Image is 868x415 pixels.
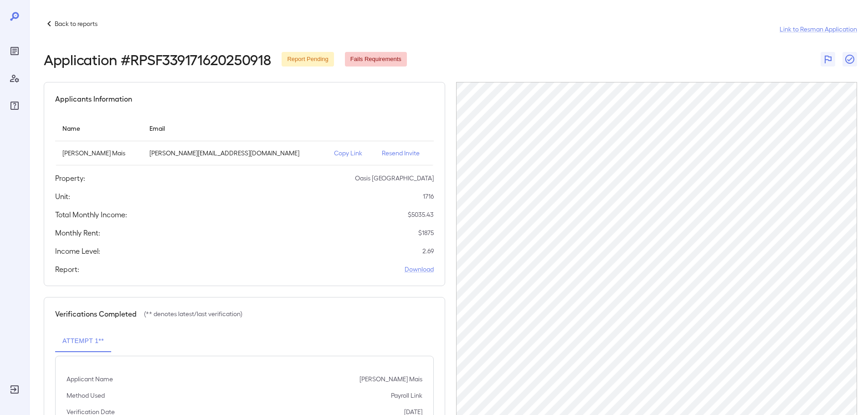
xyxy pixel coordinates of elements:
[405,265,434,274] a: Download
[408,210,434,219] p: $ 5035.43
[382,149,426,158] p: Resend Invite
[55,173,85,184] h5: Property:
[422,246,434,256] p: 2.69
[67,391,105,400] p: Method Used
[334,149,367,158] p: Copy Link
[391,391,422,400] p: Payroll Link
[780,25,857,34] a: Link to Resman Application
[282,55,334,64] span: Report Pending
[55,308,137,319] h5: Verifications Completed
[55,115,142,141] th: Name
[7,98,22,113] div: FAQ
[149,149,319,158] p: [PERSON_NAME][EMAIL_ADDRESS][DOMAIN_NAME]
[842,52,857,67] button: Close Report
[55,227,100,238] h5: Monthly Rent:
[345,55,407,64] span: Fails Requirements
[7,44,22,58] div: Reports
[55,115,434,165] table: simple table
[55,19,98,28] p: Back to reports
[55,246,100,256] h5: Income Level:
[360,374,422,384] p: [PERSON_NAME] Mais
[67,374,113,384] p: Applicant Name
[44,51,271,67] h2: Application # RPSF339171620250918
[142,115,327,141] th: Email
[55,191,70,202] h5: Unit:
[355,174,434,183] p: Oasis [GEOGRAPHIC_DATA]
[55,209,127,220] h5: Total Monthly Income:
[55,93,132,104] h5: Applicants Information
[821,52,835,67] button: Flag Report
[423,192,434,201] p: 1716
[7,382,22,397] div: Log Out
[418,228,434,237] p: $ 1875
[7,71,22,86] div: Manage Users
[144,309,242,318] p: (** denotes latest/last verification)
[55,330,111,352] button: Attempt 1**
[62,149,135,158] p: [PERSON_NAME] Mais
[55,264,79,275] h5: Report:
